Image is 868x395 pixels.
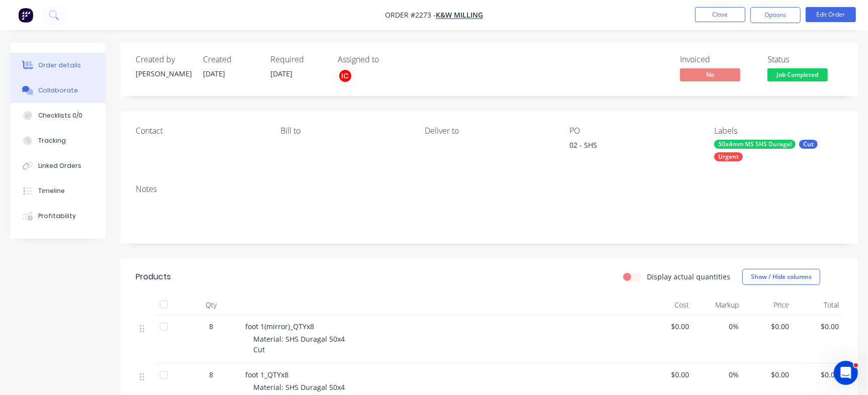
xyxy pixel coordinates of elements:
div: Required [270,55,326,64]
span: $0.00 [747,369,789,380]
div: Order details [38,61,81,70]
button: Show / Hide columns [742,269,820,285]
span: foot 1_QTYx8 [245,370,288,379]
span: 0% [697,369,739,380]
div: Invoiced [680,55,755,64]
div: Collaborate [38,86,78,95]
img: Factory [18,8,33,23]
div: 02 - SHS [569,140,695,154]
div: 50x4mm MS SHS Duragal [714,140,796,149]
button: IC [338,68,353,83]
div: Labels [714,126,843,136]
button: Timeline [10,178,106,204]
button: Edit Order [806,7,856,22]
span: $0.00 [797,369,839,380]
div: Created [203,55,258,64]
div: Notes [136,184,843,194]
div: Contact [136,126,264,136]
div: Cut [799,140,818,149]
div: Created by [136,55,191,64]
span: foot 1(mirror)_QTYx8 [245,322,314,331]
button: Close [695,7,745,22]
div: PO [569,126,698,136]
div: Price [743,295,793,315]
div: Assigned to [338,55,438,64]
button: Profitability [10,204,106,229]
button: Options [750,7,801,23]
button: Order details [10,53,106,78]
div: Total [793,295,843,315]
label: Display actual quantities [647,271,730,282]
div: Timeline [38,186,65,195]
button: Linked Orders [10,153,106,178]
span: [DATE] [203,69,225,78]
div: Deliver to [425,126,554,136]
button: Job Completed [767,68,828,83]
button: Collaborate [10,78,106,103]
span: $0.00 [747,321,789,332]
div: Qty [181,295,241,315]
span: Job Completed [767,68,828,81]
div: Linked Orders [38,161,81,170]
span: $0.00 [797,321,839,332]
div: Urgent [714,152,743,161]
button: Tracking [10,128,106,153]
iframe: Intercom live chat [834,361,858,385]
span: Material: SHS Duragal 50x4 Cut [253,334,345,354]
a: K&W Milling [436,11,483,20]
button: Checklists 0/0 [10,103,106,128]
div: Tracking [38,136,66,145]
span: 8 [209,321,213,332]
div: Status [767,55,843,64]
span: $0.00 [647,321,689,332]
div: Products [136,271,171,283]
span: 0% [697,321,739,332]
span: $0.00 [647,369,689,380]
div: [PERSON_NAME] [136,68,191,79]
span: No [680,68,740,81]
span: [DATE] [270,69,293,78]
div: Cost [643,295,693,315]
div: Markup [693,295,743,315]
div: Bill to [280,126,409,136]
div: Profitability [38,212,76,221]
span: 8 [209,369,213,380]
span: Order #2273 - [385,11,436,20]
div: Checklists 0/0 [38,111,82,120]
